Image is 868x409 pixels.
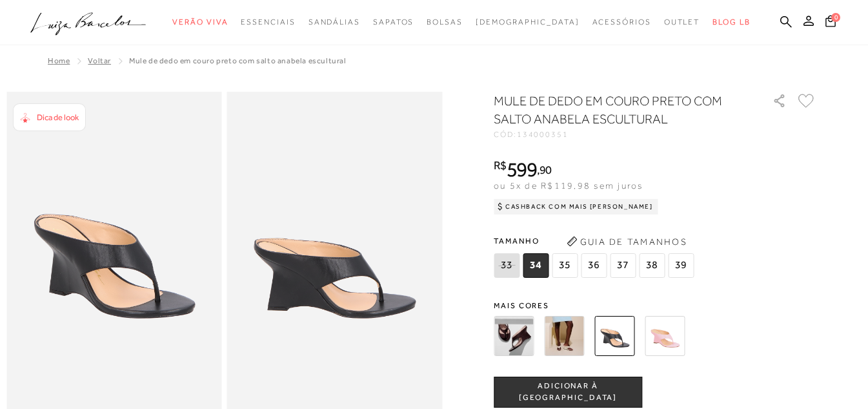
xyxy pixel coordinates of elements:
[581,253,607,278] span: 36
[507,158,537,181] span: 599
[308,10,360,34] a: categoryNavScreenReaderText
[664,10,700,34] a: categoryNavScreenReaderText
[308,17,360,26] span: Sandálias
[48,56,70,65] a: Home
[544,316,584,356] img: MULE DE DEDO EM COURO OFF WHITE COM SALTO ANABELA ESCULTURAL
[476,17,580,26] span: [DEMOGRAPHIC_DATA]
[639,253,665,278] span: 38
[592,17,651,26] span: Acessórios
[610,253,636,278] span: 37
[129,56,347,65] span: MULE DE DEDO EM COURO PRETO COM SALTO ANABELA ESCULTURAL
[427,10,463,34] a: categoryNavScreenReaderText
[645,316,685,356] img: MULE DE DEDO EM COURO ROSA GLACÊ COM SALTO ANABELA ESCULTURAL
[562,231,691,252] button: Guia de Tamanhos
[517,130,569,139] span: 134000351
[476,10,580,34] a: noSubCategoriesText
[373,17,414,26] span: Sapatos
[494,253,520,278] span: 33
[241,10,295,34] a: categoryNavScreenReaderText
[494,377,642,408] button: ADICIONAR À [GEOGRAPHIC_DATA]
[172,10,228,34] a: categoryNavScreenReaderText
[494,160,507,171] i: R$
[494,199,658,215] div: Cashback com Mais [PERSON_NAME]
[523,253,549,278] span: 34
[540,163,552,176] span: 90
[537,164,552,176] i: ,
[494,302,816,309] span: Mais cores
[88,56,111,65] a: Voltar
[712,10,750,34] a: BLOG LB
[664,17,700,26] span: Outlet
[712,17,750,26] span: BLOG LB
[822,14,840,32] button: 0
[594,316,634,356] img: MULE DE DEDO EM COURO PRETO COM SALTO ANABELA ESCULTURAL
[172,17,228,26] span: Verão Viva
[494,316,534,356] img: MULE DE DEDO EM COURO CAFÉ COM SALTO ANABELA ESCULTURAL
[831,13,840,22] span: 0
[241,17,295,26] span: Essenciais
[494,92,736,128] h1: MULE DE DEDO EM COURO PRETO COM SALTO ANABELA ESCULTURAL
[494,180,643,191] span: ou 5x de R$119,98 sem juros
[494,131,752,138] div: CÓD:
[37,112,79,122] span: Dica de look
[494,381,641,403] span: ADICIONAR À [GEOGRAPHIC_DATA]
[552,253,578,278] span: 35
[494,231,697,251] span: Tamanho
[668,253,694,278] span: 39
[373,10,414,34] a: categoryNavScreenReaderText
[427,17,463,26] span: Bolsas
[592,10,651,34] a: categoryNavScreenReaderText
